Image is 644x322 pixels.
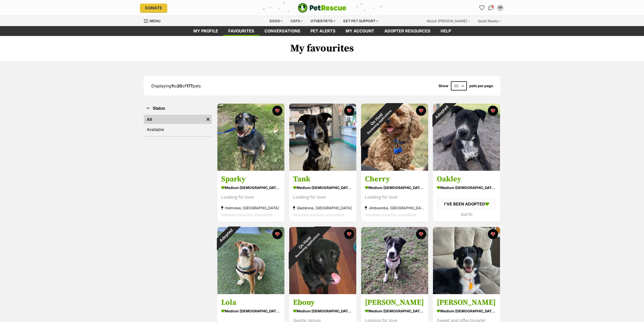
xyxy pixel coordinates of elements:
[474,16,504,26] div: Good Reads
[416,229,426,239] button: favourite
[361,227,428,294] img: Hannah
[365,175,424,184] h3: Cherry
[217,227,284,294] img: Lola
[361,171,428,222] a: Cherry medium [DEMOGRAPHIC_DATA] Dog Looking for love Jimboomba, [GEOGRAPHIC_DATA] Interstate ado...
[140,4,167,12] a: Donate
[361,104,428,171] img: Cherry
[150,19,160,23] span: Menu
[217,104,284,171] img: Sparky
[433,171,500,222] a: Oakley medium [DEMOGRAPHIC_DATA] Dog I'VE BEEN ADOPTED [DATE] favourite
[221,298,281,307] h3: Lola
[204,115,212,124] a: Remove filter
[221,205,281,212] div: Holmview, [GEOGRAPHIC_DATA]
[365,307,424,315] div: medium [DEMOGRAPHIC_DATA] Dog
[478,4,504,12] ul: Account quick links
[439,84,448,88] span: Show
[293,298,352,307] h3: Ebony
[379,26,435,36] a: Adopter resources
[437,175,496,184] h3: Oakley
[217,171,284,222] a: Sparky medium [DEMOGRAPHIC_DATA] Dog Looking for love Holmview, [GEOGRAPHIC_DATA] Interstate adop...
[433,104,500,171] img: Oakley
[488,229,498,239] button: favourite
[305,26,341,36] a: Pet alerts
[365,194,424,201] div: Looking for love
[144,115,204,124] a: All
[469,84,493,88] label: pets per page
[272,229,282,239] button: favourite
[366,109,392,135] span: Reviewing applications
[365,213,416,217] span: Interstate adoption unavailable
[488,106,498,116] button: favourite
[221,184,281,192] div: medium [DEMOGRAPHIC_DATA] Dog
[433,227,500,294] img: Lara
[293,175,352,184] h3: Tank
[144,125,212,134] a: Available
[278,216,334,272] div: On Hold
[221,307,281,315] div: medium [DEMOGRAPHIC_DATA] Dog
[177,83,182,88] strong: 20
[223,26,259,36] a: Favourites
[294,232,320,258] span: Reviewing applications
[433,167,500,172] a: Adopted
[221,213,273,217] span: Interstate adoption unavailable
[151,83,201,88] span: Displaying to of pets
[365,184,424,192] div: medium [DEMOGRAPHIC_DATA] Dog
[289,290,356,295] a: On HoldReviewing applications
[221,194,281,201] div: Looking for love
[259,26,305,36] a: conversations
[188,26,223,36] a: My profile
[186,83,193,88] strong: 177
[361,167,428,172] a: On HoldReviewing applications
[293,307,352,315] div: medium [DEMOGRAPHIC_DATA] Dog
[298,3,346,13] img: logo-e224e6f780fb5917bec1dbf3a21bbac754714ae5b6737aabdf751b685950b380.svg
[171,83,173,88] strong: 1
[298,3,346,13] a: PetRescue
[437,298,496,307] h3: [PERSON_NAME]
[435,26,456,36] a: Help
[350,92,406,148] div: On Hold
[487,4,495,12] a: Conversations
[144,114,212,136] div: Status
[293,194,352,201] div: Looking for love
[272,106,282,116] button: favourite
[211,220,241,251] div: Adopted
[341,26,379,36] a: My account
[144,16,164,25] a: Menu
[437,199,496,210] div: I'VE BEEN ADOPTED
[498,5,503,10] div: TP
[289,227,356,294] img: Ebony
[365,298,424,307] h3: [PERSON_NAME]
[488,5,494,10] img: chat-41dd97257d64d25036548639549fe6c8038ab92f7586957e7f3b1b290dea8141.svg
[478,4,486,12] a: Favourites
[437,307,496,315] div: medium [DEMOGRAPHIC_DATA] Dog
[289,104,356,171] img: Tank
[496,4,504,12] button: My account
[344,106,354,116] button: favourite
[287,16,306,26] div: Cats
[144,105,212,112] button: Status
[307,16,339,26] div: Other pets
[293,213,344,217] span: Interstate adoption unavailable
[289,171,356,222] a: Tank medium [DEMOGRAPHIC_DATA] Dog Looking for love Gladstone, [GEOGRAPHIC_DATA] Interstate adopt...
[293,205,352,212] div: Gladstone, [GEOGRAPHIC_DATA]
[266,16,286,26] div: Dogs
[217,290,284,295] a: Adopted
[437,184,496,192] div: medium [DEMOGRAPHIC_DATA] Dog
[416,106,426,116] button: favourite
[426,97,456,127] div: Adopted
[221,175,281,184] h3: Sparky
[340,16,382,26] div: Get pet support
[344,229,354,239] button: favourite
[365,205,424,212] div: Jimboomba, [GEOGRAPHIC_DATA]
[437,211,496,218] div: [DATE]
[293,184,352,192] div: medium [DEMOGRAPHIC_DATA] Dog
[423,16,473,26] div: About [PERSON_NAME]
